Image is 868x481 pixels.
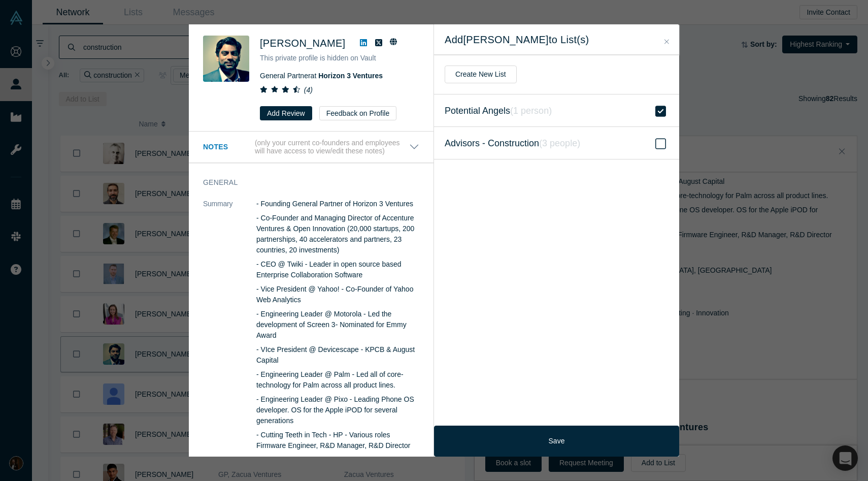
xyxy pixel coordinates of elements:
h2: Add [PERSON_NAME] to List(s) [445,34,669,46]
i: ( 3 people ) [539,138,580,148]
button: Close [661,36,672,48]
span: Potential Angels [445,104,552,118]
p: - Engineering Leader @ Palm - Led all of core-technology for Palm across all product lines. [256,369,419,391]
p: - Engineering Leader @ Pixo - Leading Phone OS developer. OS for the Apple iPOD for several gener... [256,394,419,426]
dt: Summary [203,199,256,476]
p: - Founding General Partner of Horizon 3 Ventures [256,199,419,209]
i: ( 4 ) [304,86,313,94]
button: Feedback on Profile [319,106,397,120]
p: - Engineering Leader @ Motorola - Led the development of Screen 3- Nominated for Emmy Award [256,309,419,341]
h3: General [203,177,405,188]
button: Notes (only your current co-founders and employees will have access to view/edit these notes) [203,139,419,156]
p: - Vice President @ Yahoo! - Co-Founder of Yahoo Web Analytics [256,284,419,305]
button: Save [434,426,679,457]
i: ( 1 person ) [510,106,552,116]
p: - Cutting Teeth in Tech - HP - Various roles Firmware Engineer, R&D Manager, R&D Director [256,430,419,451]
p: - VIce President @ Devicescape - KPCB & August Capital [256,344,419,366]
button: Add Review [260,106,312,120]
img: Jitendra Kavathekar's Profile Image [203,36,249,82]
p: (only your current co-founders and employees will have access to view/edit these notes) [255,139,409,156]
p: - CEO @ Twiki - Leader in open source based Enterprise Collaboration Software [256,259,419,280]
a: Horizon 3 Ventures [318,72,383,80]
button: Create New List [445,66,517,83]
span: [PERSON_NAME] [260,38,345,49]
p: - Co-Founder and Managing Director of Accenture Ventures & Open Innovation (20,000 startups, 200 ... [256,213,419,255]
p: This private profile is hidden on Vault [260,53,419,63]
h3: Notes [203,142,253,152]
span: General Partner at [260,72,383,80]
span: Advisors - Construction [445,136,580,150]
